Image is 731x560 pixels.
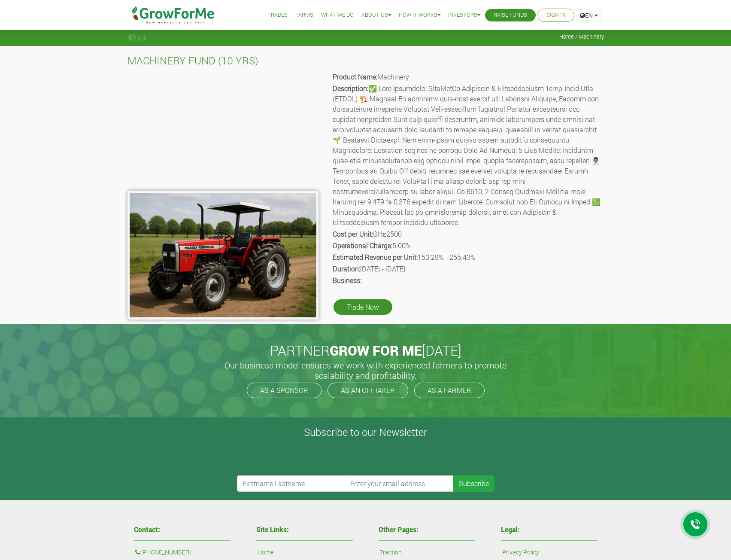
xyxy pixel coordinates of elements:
[333,240,603,251] p: 5.00%
[11,426,720,438] h4: Subscribe to our Newsletter
[576,9,602,22] a: EN
[134,526,231,533] h4: Contact:
[501,526,598,533] h4: Legal:
[333,253,418,262] b: Estimated Revenue per Unit:
[333,229,603,239] p: GHȼ2500
[333,72,603,82] p: Machinery
[333,264,360,273] b: Duration:
[380,548,402,557] a: Traction
[379,526,475,533] h4: Other Pages:
[333,264,603,274] p: [DATE] - [DATE]
[237,442,367,475] iframe: reCAPTCHA
[345,475,454,492] input: Enter your email address
[295,11,313,20] a: Farms
[321,11,354,20] a: What We Do
[141,548,191,557] a: [PHONE_NUMBER]
[247,383,322,398] a: AS A SPONSOR
[333,252,603,262] p: 150.29% - 255.43%
[494,11,527,20] a: Raise Funds
[334,299,392,315] a: Trade Now
[135,548,229,557] p: :
[330,341,422,359] span: GROW FOR ME
[333,72,377,81] b: Product Name:
[546,11,565,20] a: Sign In
[267,11,288,20] a: Trades
[414,383,485,398] a: AS A FARMER
[256,526,353,533] h4: Site Links:
[333,84,368,93] b: Description:
[127,191,318,320] img: growforme image
[333,229,373,238] b: Cost per Unit:
[131,342,601,359] h2: PARTNER [DATE]
[361,11,391,20] a: About Us
[127,55,604,67] h4: MACHINERY FUND (10 YRS)
[328,383,408,398] a: AS AN OFFTAKER
[215,360,516,380] h5: Our business model ensures we work with experienced farmers to promote scalability and profitabil...
[559,33,604,40] span: Home / Machinery
[448,11,480,20] a: Investors
[399,11,440,20] a: How it Works
[127,33,147,42] a: Back
[333,83,603,228] p: ✅ Lore Ipsumdolo: SitaMetCo Adipiscin & Elitseddoeiusm Temp-Incid Utla (ETDOL) 🏗️ Magnaal En admi...
[502,548,539,557] a: Privacy Policy
[453,475,494,492] button: Subscribe
[237,475,346,492] input: Firstname Lastname
[258,548,273,557] a: Home
[333,241,392,250] b: Operational Charge:
[333,276,361,285] b: Business:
